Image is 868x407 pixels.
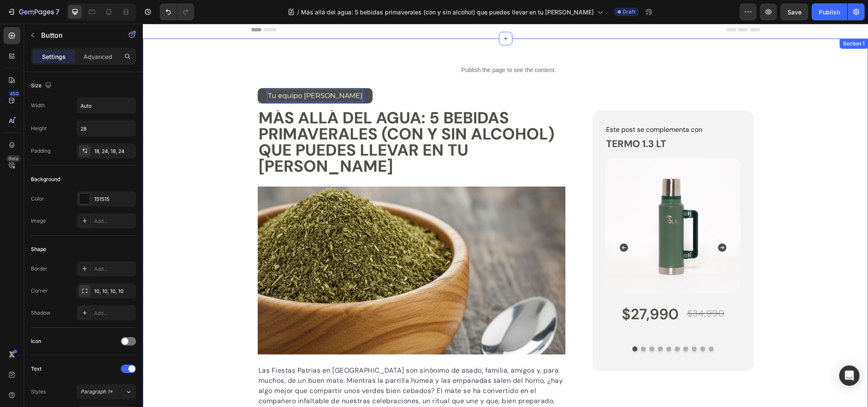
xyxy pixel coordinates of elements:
[515,323,520,328] button: Dot
[42,52,66,61] p: Settings
[31,309,50,317] div: Shadow
[31,102,45,109] div: Width
[819,8,840,17] div: Publish
[94,265,134,273] div: Add...
[56,7,59,17] p: 7
[94,148,134,155] div: 18, 24, 18, 24
[8,90,20,97] div: 450
[566,323,571,328] button: Dot
[41,30,113,40] p: Button
[31,125,47,132] div: Height
[31,80,53,92] div: Size
[3,3,63,20] button: 7
[787,8,801,16] span: Save
[462,113,598,128] h2: Termo 1.3 Lt
[557,323,562,328] button: Dot
[532,323,537,328] button: Dot
[31,147,50,155] div: Padding
[540,323,545,328] button: Dot
[506,323,512,328] button: Dot
[301,8,594,17] span: Más allá del agua: 5 bebidas primaverales (con y sin alcohol) que puedes llevar en tu [PERSON_NAME]
[77,121,136,136] input: Auto
[160,3,194,20] div: Undo/Redo
[523,323,529,328] button: Dot
[478,276,537,305] div: $27,990
[31,195,44,203] div: Color
[463,100,597,112] p: Este post se complementa con
[297,8,299,17] span: /
[543,281,582,299] div: $34,990
[698,16,723,24] div: Section 1
[780,3,808,20] button: Save
[812,3,847,20] button: Publish
[839,365,860,386] div: Open Intercom Messenger
[462,134,598,270] img: #color_green-forest
[77,98,136,113] input: Auto
[31,287,48,295] div: Corner
[31,176,60,183] div: Background
[6,155,20,162] div: Beta
[116,342,422,393] p: Las Fiestas Patrias en [GEOGRAPHIC_DATA] son sinónimo de asado, familia, amigos y, para muchos, d...
[94,309,134,317] div: Add...
[462,134,598,270] a: Termo 1.3 Lt
[469,212,493,236] button: Carousel Back Arrow
[31,388,46,396] div: Styles
[81,388,113,396] span: Paragraph 1*
[568,212,591,236] button: Carousel Next Arrow
[31,265,47,273] div: Border
[31,337,41,345] div: Icon
[143,24,868,407] iframe: Design area
[77,384,136,399] button: Paragraph 1*
[623,8,635,16] span: Draft
[490,323,495,328] button: Dot
[94,195,134,203] div: 151515
[549,323,554,328] button: Dot
[498,323,503,328] button: Dot
[94,287,134,295] div: 10, 10, 10, 10
[83,52,112,61] p: Advanced
[94,217,134,225] div: Add...
[31,245,46,253] div: Shape
[31,217,46,225] div: Image
[31,365,42,373] div: Text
